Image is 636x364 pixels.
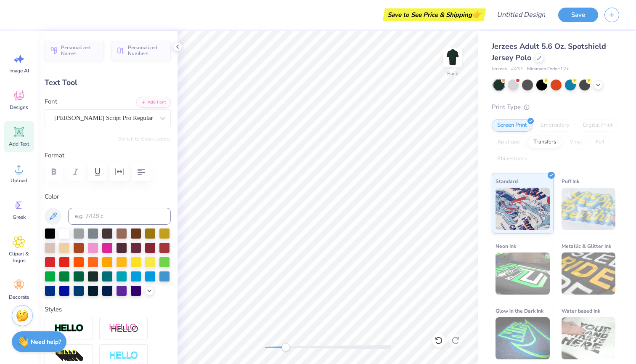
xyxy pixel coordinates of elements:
[31,338,61,346] strong: Need help?
[562,177,579,186] span: Puff Ink
[10,104,28,111] span: Designs
[385,8,484,21] div: Save to See Price & Shipping
[281,343,290,351] div: Accessibility label
[118,136,171,142] button: Switch to Greek Letters
[496,306,543,315] span: Glow in the Dark Ink
[68,208,171,225] input: e.g. 7428 c
[535,119,575,132] div: Embroidery
[111,41,171,60] button: Personalized Numbers
[9,294,29,300] span: Decorate
[447,70,458,77] div: Back
[492,119,533,132] div: Screen Print
[45,77,171,88] div: Text Tool
[528,136,562,149] div: Transfers
[562,317,616,359] img: Water based Ink
[496,317,550,359] img: Glow in the Dark Ink
[136,97,171,108] button: Add Font
[45,97,57,106] label: Font
[564,136,588,149] div: Vinyl
[590,136,610,149] div: Foil
[5,250,33,264] span: Clipart & logos
[558,8,598,22] button: Save
[45,305,62,314] label: Styles
[54,349,84,363] img: 3D Illusion
[492,153,533,165] div: Rhinestones
[9,141,29,147] span: Add Text
[496,252,550,295] img: Neon Ink
[562,306,600,315] span: Water based Ink
[496,242,516,250] span: Neon Ink
[45,192,171,202] label: Color
[492,136,525,149] div: Applique
[562,252,616,295] img: Metallic & Glitter Ink
[496,177,518,186] span: Standard
[128,45,166,56] span: Personalized Numbers
[109,323,138,334] img: Shadow
[496,188,550,230] img: Standard
[511,66,523,73] span: # 437
[45,41,104,60] button: Personalized Names
[490,6,552,23] input: Untitled Design
[54,324,84,333] img: Stroke
[492,66,507,73] span: Jerzees
[11,177,27,184] span: Upload
[444,49,461,66] img: Back
[492,41,606,63] span: Jerzees Adult 5.6 Oz. Spotshield Jersey Polo
[492,102,619,112] div: Print Type
[109,351,138,361] img: Negative Space
[9,67,29,74] span: Image AI
[562,242,611,250] span: Metallic & Glitter Ink
[13,214,26,221] span: Greek
[578,119,618,132] div: Digital Print
[472,9,481,19] span: 👉
[562,188,616,230] img: Puff Ink
[45,151,171,160] label: Format
[527,66,569,73] span: Minimum Order: 12 +
[61,45,99,56] span: Personalized Names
